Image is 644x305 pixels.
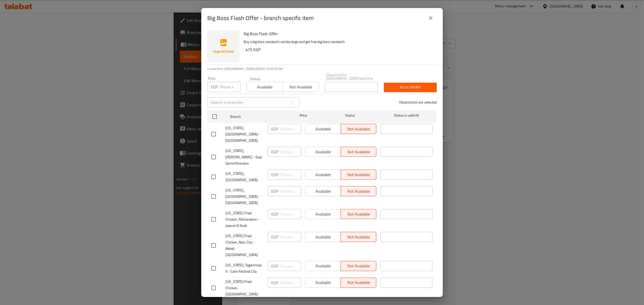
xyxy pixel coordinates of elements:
[244,39,433,45] p: Buy a big boss sandwich combo large and get free big boss sandwich
[244,30,433,37] h6: Big Boss Flash Offer
[207,67,437,71] p: Current time in [GEOGRAPHIC_DATA] is [DATE] 10:50:59 AM
[380,112,433,119] span: Status is valid till
[211,84,218,90] p: EGP
[271,126,278,132] p: EGP
[280,261,301,271] input: Please enter price
[388,84,433,90] span: Bulk update
[283,82,319,92] button: Not available
[271,263,278,269] p: EGP
[230,114,283,120] span: Branch
[225,210,264,229] span: [US_STATE] Fried Chicken, Mohandesin - Jazerat El Arab
[207,14,314,22] h2: Big Boss Flash Offer - branch specific item
[271,188,278,194] p: EGP
[425,12,437,24] button: close
[399,100,437,105] p: 0 branche(s) are selected
[225,148,264,167] span: [US_STATE], [PERSON_NAME] - Saqr QorishSheraton
[280,278,301,288] input: Please enter price
[285,83,317,91] span: Not available
[225,262,264,275] span: [US_STATE], Tagammoa 5 - Cairo Festival City
[220,82,240,92] input: Please enter price
[280,124,301,134] input: Please enter price
[384,83,437,92] button: Bulk update
[287,112,320,119] span: Price
[280,186,301,196] input: Please enter price
[225,171,264,183] span: [US_STATE], [GEOGRAPHIC_DATA]
[271,172,278,178] p: EGP
[271,280,278,286] p: EGP
[225,125,264,144] span: [US_STATE], [GEOGRAPHIC_DATA] - [GEOGRAPHIC_DATA]
[280,147,301,157] input: Please enter price
[249,83,281,91] span: Available
[247,82,283,92] button: Available
[271,149,278,155] p: EGP
[225,187,264,206] span: [US_STATE], [GEOGRAPHIC_DATA] - [GEOGRAPHIC_DATA]
[207,30,239,62] img: Big Boss Flash Offer
[324,112,376,119] span: Status
[280,209,301,219] input: Please enter price
[280,170,301,180] input: Please enter price
[207,97,288,107] input: Search in branches
[225,279,264,297] span: [US_STATE] Fried Chicken, [GEOGRAPHIC_DATA]
[271,234,278,240] p: EGP
[246,46,433,53] h6: 475 EGP
[271,211,278,217] p: EGP
[280,232,301,242] input: Please enter price
[225,233,264,258] span: [US_STATE] Fried Chicken, Nasr City - Abbas [GEOGRAPHIC_DATA]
